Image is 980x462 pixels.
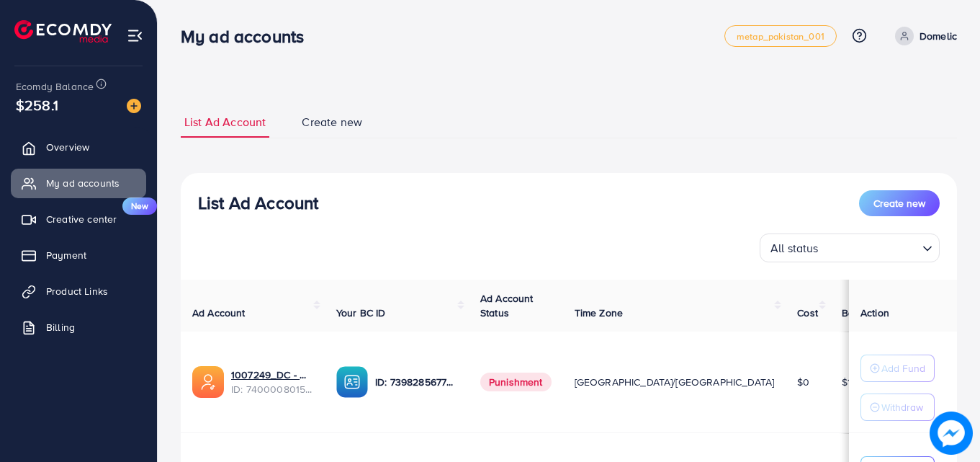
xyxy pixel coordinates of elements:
h3: My ad accounts [181,26,315,47]
button: Add Fund [860,355,935,382]
img: image [932,414,970,452]
span: Creative center [46,212,117,226]
span: Cost [797,306,818,320]
span: [GEOGRAPHIC_DATA]/[GEOGRAPHIC_DATA] [575,375,775,389]
img: menu [127,27,143,44]
span: All status [768,238,822,259]
span: Overview [46,140,89,154]
p: Withdraw [881,399,923,416]
a: Creative centerNew [11,205,146,234]
p: Domelic [920,27,957,45]
span: $0 [797,375,809,389]
span: Your BC ID [336,306,386,320]
img: ic-ba-acc.ded83a64.svg [336,366,368,398]
img: ic-ads-acc.e4c84228.svg [192,366,224,398]
a: metap_pakistan_001 [724,25,837,47]
a: Overview [11,133,146,161]
span: Ecomdy Balance [16,79,94,94]
div: Search for option [760,234,940,262]
span: New [122,197,157,215]
button: Withdraw [860,394,935,421]
p: ID: 7398285677252788240 [375,373,457,391]
span: My ad accounts [46,176,120,190]
a: Product Links [11,277,146,306]
span: Action [860,306,889,320]
div: <span class='underline'>1007249_DC - Gulf LLC_1722948633357</span></br>7400008015702851585 [231,368,313,397]
span: Time Zone [575,306,623,320]
span: List Ad Account [184,114,266,130]
a: Payment [11,241,146,270]
a: 1007249_DC - Gulf LLC_1722948633357 [231,368,313,382]
span: Ad Account Status [480,291,534,320]
img: image [127,99,141,113]
span: Product Links [46,284,108,298]
span: Punishment [480,373,552,391]
input: Search for option [823,235,917,259]
span: $258.1 [16,94,58,115]
a: Billing [11,313,146,342]
span: Create new [302,114,362,130]
a: Domelic [889,27,957,45]
span: Payment [46,248,86,262]
img: logo [14,20,112,43]
span: Billing [46,320,75,334]
button: Create new [859,190,940,216]
p: Add Fund [881,360,925,377]
span: Create new [873,196,925,210]
a: My ad accounts [11,169,146,197]
span: metap_pakistan_001 [737,32,824,41]
h3: List Ad Account [198,192,318,213]
span: Ad Account [192,306,246,320]
span: ID: 7400008015702851585 [231,382,313,396]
